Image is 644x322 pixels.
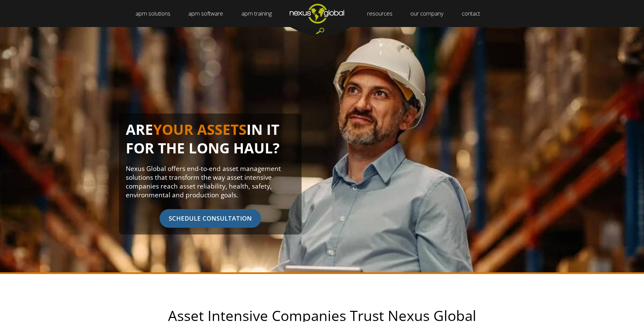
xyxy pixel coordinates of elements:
span: YOUR ASSETS [153,120,246,139]
span: SCHEDULE CONSULTATION [160,209,261,228]
p: Nexus Global offers end-to-end asset management solutions that transform the way asset intensive ... [126,164,295,199]
h1: ARE IN IT FOR THE LONG HAUL? [126,120,295,164]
